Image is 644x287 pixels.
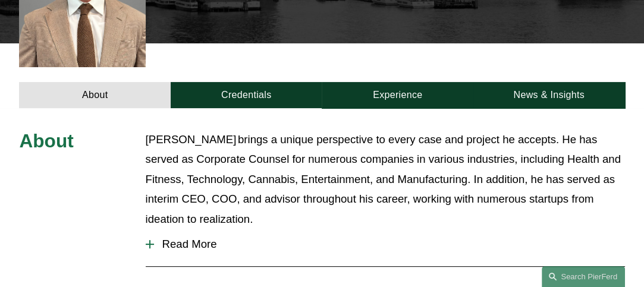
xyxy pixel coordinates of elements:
[542,266,625,287] a: Search this site
[19,130,73,152] span: About
[19,82,171,108] a: About
[171,82,322,108] a: Credentials
[146,130,625,229] p: [PERSON_NAME] brings a unique perspective to every case and project he accepts. He has served as ...
[473,82,625,108] a: News & Insights
[154,238,625,251] span: Read More
[322,82,473,108] a: Experience
[146,229,625,260] button: Read More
